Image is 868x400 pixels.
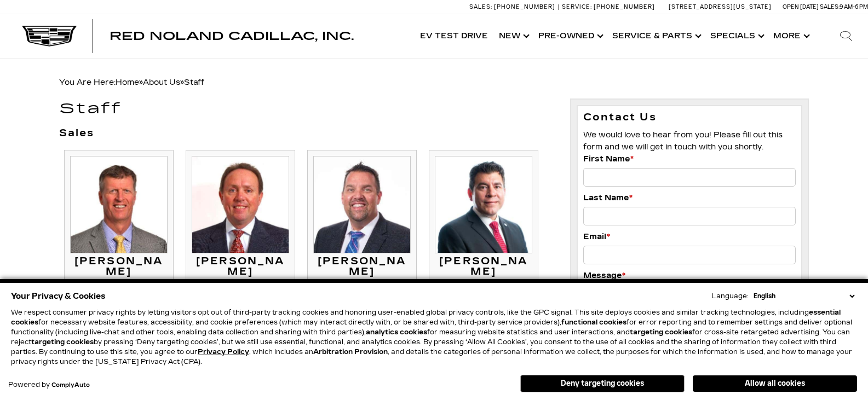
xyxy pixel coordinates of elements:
[558,4,658,10] a: Service: [PHONE_NUMBER]
[435,256,532,278] h3: [PERSON_NAME]
[607,14,705,58] a: Service & Parts
[313,348,388,356] strong: Arbitration Provision
[469,4,558,10] a: Sales: [PHONE_NUMBER]
[116,78,204,87] span: »
[110,30,354,43] span: Red Noland Cadillac, Inc.
[840,3,868,10] span: 9 AM-6 PM
[59,128,554,139] h3: Sales
[494,3,555,10] span: [PHONE_NUMBER]
[520,375,685,392] button: Deny targeting cookies
[415,14,493,58] a: EV Test Drive
[561,318,626,326] strong: functional cookies
[11,288,106,304] span: Your Privacy & Cookies
[31,338,94,346] strong: targeting cookies
[8,381,90,389] div: Powered by
[313,156,411,253] img: Leif Clinard
[783,3,819,10] span: Open [DATE]
[768,14,813,58] button: More
[435,156,532,253] img: Matt Canales
[711,293,749,299] div: Language:
[583,270,625,282] label: Message
[59,101,554,117] h1: Staff
[533,14,607,58] a: Pre-Owned
[143,78,180,87] a: About Us
[59,75,809,90] div: Breadcrumbs
[143,78,204,87] span: »
[583,231,610,243] label: Email
[493,14,533,58] a: New
[562,3,592,10] span: Service:
[366,328,427,336] strong: analytics cookies
[630,328,692,336] strong: targeting cookies
[59,78,204,87] span: You Are Here:
[70,156,168,253] img: Mike Jorgensen
[669,3,772,10] a: [STREET_ADDRESS][US_STATE]
[594,3,655,10] span: [PHONE_NUMBER]
[583,192,633,204] label: Last Name
[751,291,857,301] select: Language Select
[693,375,857,392] button: Allow all cookies
[583,112,796,124] h3: Contact Us
[820,3,840,10] span: Sales:
[184,78,204,87] span: Staff
[583,130,783,152] span: We would love to hear from you! Please fill out this form and we will get in touch with you shortly.
[192,256,289,278] h3: [PERSON_NAME]
[11,308,857,367] p: We respect consumer privacy rights by letting visitors opt out of third-party tracking cookies an...
[22,26,77,47] img: Cadillac Dark Logo with Cadillac White Text
[116,78,139,87] a: Home
[110,31,354,42] a: Red Noland Cadillac, Inc.
[313,256,411,278] h3: [PERSON_NAME]
[469,3,492,10] span: Sales:
[198,348,249,356] a: Privacy Policy
[70,256,168,278] h3: [PERSON_NAME]
[192,156,289,253] img: Thom Buckley
[51,382,90,389] a: ComplyAuto
[583,153,634,165] label: First Name
[705,14,768,58] a: Specials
